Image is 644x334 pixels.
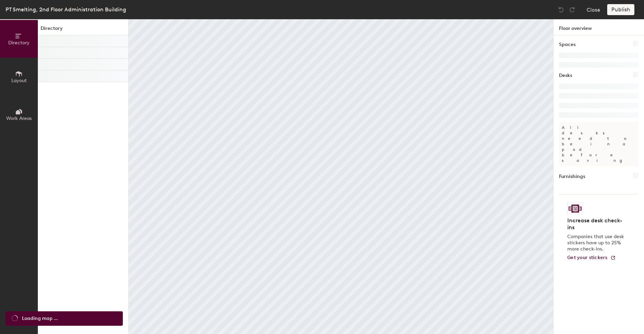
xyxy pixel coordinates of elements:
p: All desks need to be in a pod before saving [559,122,638,166]
div: PT Smelting, 2nd Floor Administration Building [6,5,126,14]
p: Companies that use desk stickers have up to 25% more check-ins. [567,234,626,252]
canvas: Map [129,19,553,334]
button: Close [587,4,600,15]
h1: Floor overview [554,19,644,35]
span: Loading map ... [22,315,58,322]
h1: Spaces [559,41,576,48]
span: Work Areas [6,115,32,121]
img: Undo [558,6,565,13]
span: Layout [11,78,27,83]
h4: Increase desk check-ins [567,217,626,231]
span: Directory [8,40,30,46]
span: Get your stickers [567,255,608,260]
h1: Desks [559,72,572,79]
img: Redo [569,6,576,13]
h1: Furnishings [559,173,585,180]
img: Sticker logo [567,203,583,214]
a: Get your stickers [567,255,616,261]
h1: Directory [38,25,128,35]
